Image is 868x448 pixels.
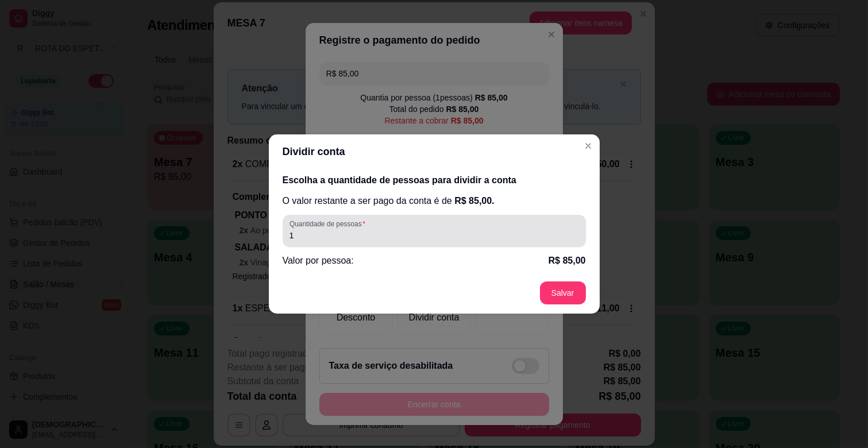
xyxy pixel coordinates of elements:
[283,254,354,268] p: Valor por pessoa:
[283,173,586,187] h2: Escolha a quantidade de pessoas para dividir a conta
[540,281,586,304] button: Salvar
[454,196,494,206] span: R$ 85,00 .
[579,137,597,155] button: Close
[269,134,600,169] header: Dividir conta
[283,194,586,208] p: O valor restante a ser pago da conta é de
[549,254,586,268] p: R$ 85,00
[290,230,579,241] input: Quantidade de pessoas
[290,219,369,229] label: Quantidade de pessoas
